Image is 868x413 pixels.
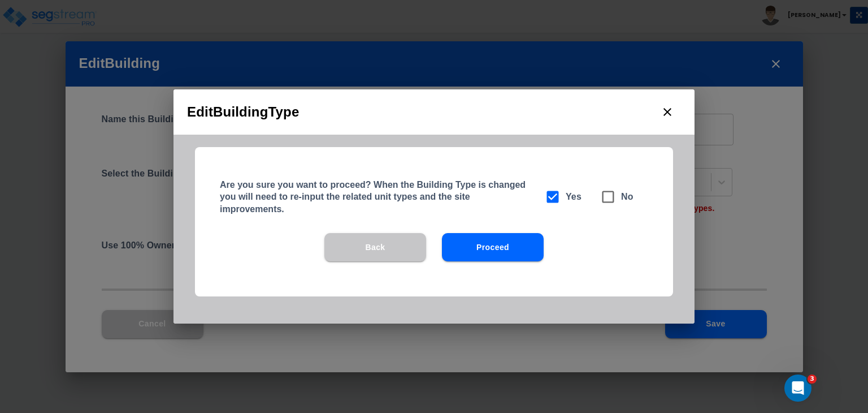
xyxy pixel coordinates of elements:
[808,375,817,384] span: 3
[442,233,544,261] button: Proceed
[784,375,811,402] iframe: Intercom live chat
[173,89,695,135] h2: Edit Building Type
[324,233,426,261] button: Back
[654,98,681,126] button: close
[621,189,633,205] h6: No
[220,179,531,215] h5: Are you sure you want to proceed? When the Building Type is changed you will need to re-input the...
[566,189,581,205] h6: Yes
